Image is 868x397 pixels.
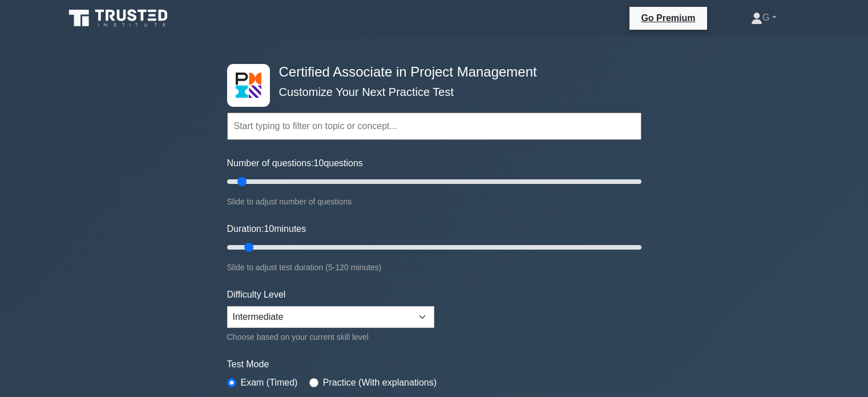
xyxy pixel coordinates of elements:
input: Start typing to filter on topic or concept... [227,113,641,140]
h4: Certified Associate in Project Management [274,64,586,81]
a: Go Premium [634,11,702,25]
label: Number of questions: questions [227,157,363,170]
a: G [724,6,804,29]
label: Practice (With explanations) [323,376,437,390]
div: Slide to adjust test duration (5-120 minutes) [227,260,641,274]
label: Test Mode [227,358,641,371]
label: Exam (Timed) [241,376,298,390]
span: 10 [314,158,324,168]
div: Choose based on your current skill level [227,330,434,344]
span: 10 [264,224,274,234]
label: Difficulty Level [227,288,286,302]
label: Duration: minutes [227,222,306,236]
div: Slide to adjust number of questions [227,195,641,208]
